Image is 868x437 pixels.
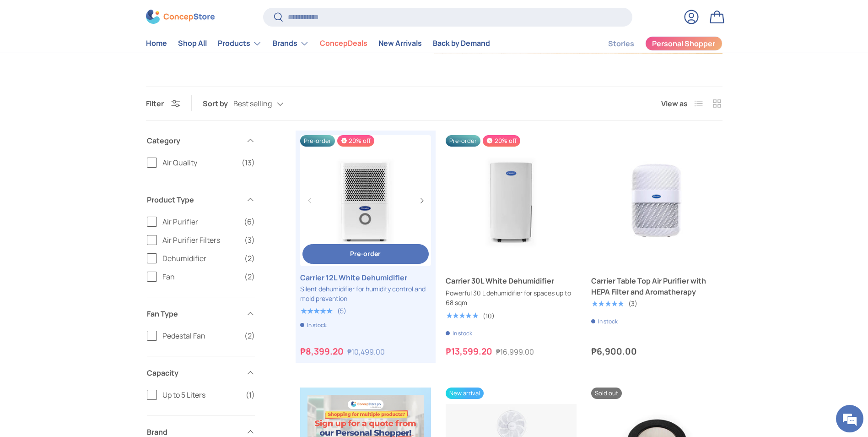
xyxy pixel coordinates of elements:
a: Carrier 12L White Dehumidifier [300,135,431,266]
span: Dehumidifier [162,253,239,264]
span: Fan [162,271,239,282]
summary: Brands [267,34,314,53]
span: 20% off [483,135,520,147]
summary: Capacity [147,356,255,389]
span: Pre-order [350,249,381,258]
a: ConcepDeals [320,35,367,53]
summary: Product Type [147,183,255,216]
span: (6) [244,216,255,227]
a: Home [146,35,167,53]
span: (2) [244,253,255,264]
summary: Fan Type [147,297,255,330]
button: Filter [146,98,180,109]
a: Personal Shopper [645,36,722,51]
span: Pre-order [300,135,335,147]
span: (2) [244,271,255,282]
button: Pre-order [302,244,429,264]
span: (2) [244,330,255,341]
span: (1) [246,389,255,400]
span: Filter [146,98,164,109]
span: Capacity [147,367,240,378]
span: Pedestal Fan [162,330,239,341]
span: Air Purifier [162,216,238,227]
span: New arrival [446,388,484,399]
div: Minimize live chat window [150,5,172,27]
span: View as [661,98,688,109]
a: Carrier Table Top Air Purifier with HEPA Filter and Aromatherapy [591,275,722,297]
span: We are offline. Please leave us a message. [19,115,160,208]
a: Carrier 30L White Dehumidifier [446,275,577,286]
span: Category [147,135,240,146]
span: (3) [244,235,255,246]
span: Fan Type [147,308,240,319]
summary: Category [147,124,255,157]
span: Personal Shopper [652,40,715,48]
span: 20% off [337,135,374,147]
span: Product Type [147,194,240,205]
a: Carrier 12L White Dehumidifier [300,272,431,283]
a: New Arrivals [378,35,422,53]
span: Up to 5 Liters [162,389,240,400]
button: Best selling [233,96,302,112]
span: Sold out [591,388,622,399]
nav: Secondary [586,34,722,53]
label: Sort by [203,98,233,109]
a: Back by Demand [433,35,490,53]
span: Air Quality [162,157,236,168]
a: Carrier 30L White Dehumidifier [446,135,577,266]
a: Carrier Table Top Air Purifier with HEPA Filter and Aromatherapy [591,135,722,266]
a: Stories [608,35,634,53]
em: Submit [134,282,166,295]
summary: Products [212,34,267,53]
a: Shop All [178,35,207,53]
span: Air Purifier Filters [162,235,239,246]
span: (13) [242,157,255,168]
img: ConcepStore [146,10,215,24]
textarea: Type your message and click 'Submit' [5,250,174,282]
span: Best selling [233,99,272,108]
span: Pre-order [446,135,480,147]
nav: Primary [146,34,490,53]
div: Leave a message [48,51,154,63]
